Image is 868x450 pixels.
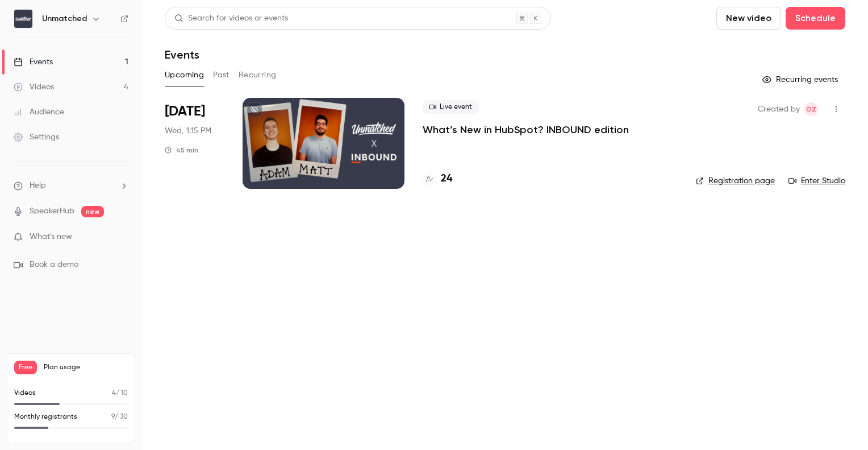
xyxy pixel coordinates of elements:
[165,102,205,121] span: [DATE]
[716,7,781,30] button: New video
[786,7,845,30] button: Schedule
[81,206,104,217] span: new
[239,66,277,84] button: Recurring
[441,171,452,187] h4: 24
[111,412,128,422] p: / 30
[423,171,452,187] a: 24
[165,146,198,155] div: 45 min
[30,205,74,217] a: SpeakerHub
[165,125,211,137] span: Wed, 1:15 PM
[14,180,128,192] li: help-dropdown-opener
[14,361,37,374] span: Free
[14,56,53,68] div: Events
[806,102,816,116] span: OZ
[112,390,116,397] span: 4
[44,363,128,372] span: Plan usage
[42,13,87,24] h6: Unmatched
[165,48,199,61] h1: Events
[112,388,128,398] p: / 10
[804,102,818,116] span: Ola Zych
[30,231,72,243] span: What's new
[213,66,229,84] button: Past
[14,81,54,93] div: Videos
[111,414,115,420] span: 9
[30,180,46,192] span: Help
[757,71,845,89] button: Recurring events
[696,175,775,187] a: Registration page
[14,131,59,143] div: Settings
[788,175,845,187] a: Enter Studio
[115,232,128,242] iframe: Noticeable Trigger
[14,106,64,118] div: Audience
[758,102,800,116] span: Created by
[174,13,288,24] div: Search for videos or events
[14,412,77,422] p: Monthly registrants
[14,10,32,28] img: Unmatched
[14,388,36,398] p: Videos
[423,123,629,137] a: What’s New in HubSpot? INBOUND edition
[165,66,204,84] button: Upcoming
[30,259,78,271] span: Book a demo
[423,100,479,114] span: Live event
[165,98,224,189] div: Sep 10 Wed, 1:15 PM (Europe/London)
